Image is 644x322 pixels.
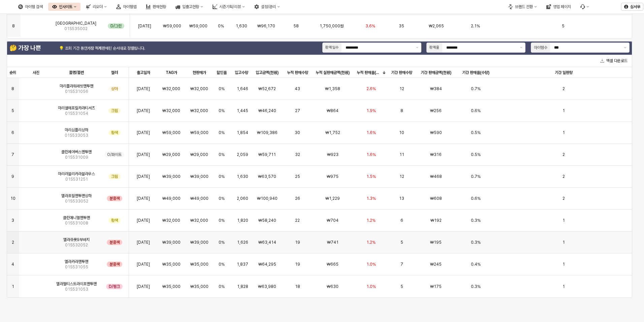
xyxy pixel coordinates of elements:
[430,284,442,289] span: ₩175
[576,3,593,11] div: 버그 제보 및 기능 개선 요청
[357,70,381,75] span: 누적 판매율(수량)
[65,287,88,292] span: 01S531053
[137,240,150,245] span: [DATE]
[630,4,640,9] p: 심서우
[166,70,177,75] span: TAG가
[12,284,14,289] span: 1
[471,23,480,29] span: 2.1%
[430,196,442,201] span: ₩608
[65,111,88,116] span: 01S531054
[12,23,15,29] span: 8
[237,218,248,223] span: 1,820
[295,196,300,201] span: 26
[320,23,344,29] span: 1,750,000원
[553,4,571,9] div: 영업 페이지
[190,240,208,245] span: ₩39,000
[63,215,90,220] span: 클린애니멀맨투맨
[95,46,102,51] strong: 적게
[258,284,276,289] span: ₩63,980
[327,218,339,223] span: ₩704
[208,3,249,11] button: 시즌기획/리뷰
[366,86,376,91] span: 2.6%
[555,70,573,75] span: 기간 일판량
[257,23,275,29] span: ₩96,170
[471,86,481,91] span: 0.7%
[399,196,404,201] span: 13
[399,130,404,135] span: 10
[61,193,92,198] span: 엘라프릴맨투맨상하
[258,152,276,157] span: ₩59,711
[366,262,376,267] span: 1.0%
[237,108,248,113] span: 1,445
[562,130,565,135] span: 1
[471,174,481,179] span: 0.7%
[471,130,481,135] span: 0.5%
[93,4,103,9] div: 리오더
[111,218,118,223] span: 황색
[219,218,225,223] span: 0%
[235,70,248,75] span: 입고수량
[400,218,403,223] span: 6
[471,284,481,289] span: 0.3%
[236,23,247,29] span: 1,630
[10,196,15,201] span: 10
[111,130,118,135] span: 황색
[316,70,350,75] span: 누적 실판매금액(천원)
[256,70,279,75] span: 입고금액(천원)
[598,57,630,65] button: 엑셀 다운로드
[162,152,180,157] span: ₩29,000
[162,262,181,267] span: ₩35,000
[109,262,120,267] span: 분홍색
[399,152,404,157] span: 11
[110,23,122,29] span: D/그린
[219,284,225,289] span: 0%
[190,130,208,135] span: ₩59,000
[366,218,376,223] span: 1.2%
[153,4,166,9] div: 판매현황
[137,196,150,201] span: [DATE]
[138,23,151,29] span: [DATE]
[60,83,93,89] span: 마리플라워래빗맨투맨
[421,70,451,75] span: 기간 판매금액(천원)
[399,86,404,91] span: 12
[219,130,225,135] span: 0%
[562,174,565,179] span: 2
[14,3,47,11] button: 아이템 검색
[257,196,278,201] span: ₩100,940
[606,57,627,64] font: 엑셀 다운로드
[295,130,300,135] span: 30
[366,174,376,179] span: 1.5%
[63,237,90,242] span: 엘라큐롯9부바지
[430,152,442,157] span: ₩316
[325,196,340,201] span: ₩1,229
[325,45,339,51] div: 판매일수
[366,196,376,201] span: 1.3%
[69,70,84,75] span: 품명/품번
[327,240,339,245] span: ₩741
[109,284,120,289] span: D/핑크
[471,152,481,157] span: 0.5%
[365,23,375,29] span: 3.6%
[219,86,225,91] span: 0%
[9,45,56,51] h4: 🤔 가장 나쁜
[64,26,88,31] span: 01S535002
[137,130,150,135] span: [DATE]
[250,3,284,11] div: 설정/관리
[190,218,208,223] span: ₩32,000
[189,23,207,29] span: ₩59,000
[219,4,241,9] div: 시즌기획/리뷰
[162,196,181,201] span: ₩49,000
[429,45,440,51] div: 판매율
[219,196,225,201] span: 0%
[237,240,248,245] span: 1,626
[190,262,208,267] span: ₩35,000
[33,70,39,75] span: 사진
[58,171,95,177] span: 마리러블리카라블라우스
[112,3,140,11] button: 아이템맵
[430,174,442,179] span: ₩468
[65,264,88,270] span: 01S531055
[325,130,340,135] span: ₩1,752
[218,23,224,29] span: 0%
